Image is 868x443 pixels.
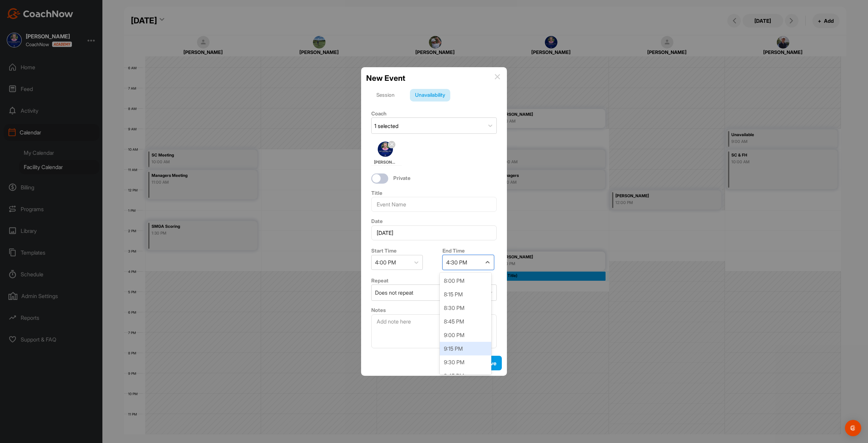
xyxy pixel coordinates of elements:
[440,342,491,355] div: 9:15 PM
[440,369,491,383] div: 9:45 PM
[371,277,389,284] label: Repeat
[371,307,386,313] label: Notes
[371,218,383,224] label: Date
[374,159,397,165] span: [PERSON_NAME]
[375,289,413,297] div: Does not repeat
[371,110,387,117] label: Coach
[371,190,382,196] label: Title
[442,247,465,254] label: End Time
[845,420,861,436] div: Open Intercom Messenger
[371,247,397,254] label: Start Time
[371,89,400,102] div: Session
[374,122,398,130] div: 1 selected
[440,315,491,328] div: 8:45 PM
[440,301,491,315] div: 8:30 PM
[410,89,450,102] div: Unavailability
[440,355,491,369] div: 9:30 PM
[371,197,497,212] input: Event Name
[366,72,405,84] h2: New Event
[440,274,491,288] div: 8:00 PM
[440,328,491,342] div: 9:00 PM
[378,142,393,157] img: square_40516db2916e8261e2cdf582b2492737.jpg
[393,174,411,182] label: Private
[440,288,491,301] div: 8:15 PM
[371,225,497,240] input: Select Date
[495,74,500,79] img: info
[446,258,467,266] div: 4:30 PM
[375,258,396,266] div: 4:00 PM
